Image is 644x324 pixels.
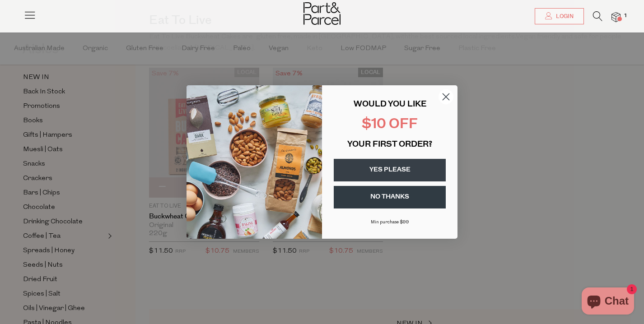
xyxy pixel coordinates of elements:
[621,12,630,20] span: 1
[187,85,322,239] img: 43fba0fb-7538-40bc-babb-ffb1a4d097bc.jpeg
[554,13,574,20] span: Login
[303,2,341,25] img: Part&Parcel
[334,186,446,208] button: NO THANKS
[354,101,426,109] span: WOULD YOU LIKE
[347,141,432,149] span: YOUR FIRST ORDER?
[438,89,454,105] button: Close dialog
[611,12,621,22] a: 1
[579,287,637,317] inbox-online-store-chat: Shopify online store chat
[535,8,584,24] a: Login
[362,118,418,132] span: $10 OFF
[334,159,446,181] button: YES PLEASE
[371,220,409,225] span: Min purchase $99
